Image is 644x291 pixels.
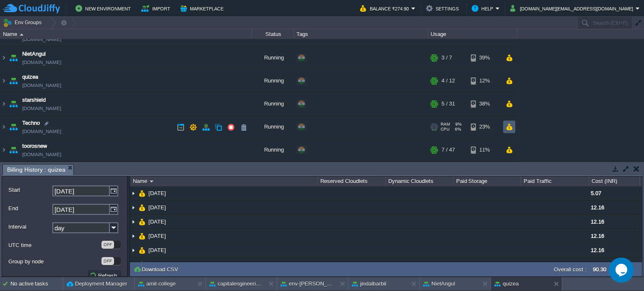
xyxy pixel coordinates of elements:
[441,128,449,133] span: CPU
[148,204,167,211] a: [DATE]
[148,247,167,254] a: [DATE]
[591,219,604,225] span: 12.16
[252,93,294,116] div: Running
[252,29,293,39] div: Status
[8,139,19,162] img: AMDAwAAAACH5BAEAAAAALAAAAAABAAEAAAICRAEAOw==
[22,51,46,59] a: NietAngul
[7,165,65,175] span: Billing History : quizea
[441,123,450,128] span: RAM
[10,277,63,291] div: No active tasks
[471,93,498,116] div: 38%
[441,93,455,116] div: 5 / 31
[441,139,455,162] div: 7 / 47
[22,36,61,44] a: [DOMAIN_NAME]
[148,190,167,197] a: [DATE]
[130,215,137,229] img: AMDAwAAAACH5BAEAAAAALAAAAAABAAEAAAICRAEAOw==
[0,116,7,139] img: AMDAwAAAACH5BAEAAAAALAAAAAABAAEAAAICRAEAOw==
[360,3,411,13] button: Balance ₹274.90
[22,97,46,105] a: starshield
[8,93,19,116] img: AMDAwAAAACH5BAEAAAAALAAAAAABAAEAAAICRAEAOw==
[510,3,636,13] button: [DOMAIN_NAME][EMAIL_ADDRESS][DOMAIN_NAME]
[423,280,455,288] button: NietAngul
[252,139,294,162] div: Running
[471,116,498,139] div: 23%
[130,229,137,243] img: AMDAwAAAACH5BAEAAAAALAAAAAABAAEAAAICRAEAOw==
[352,280,386,288] button: jindalbarbil
[139,243,145,257] img: AMDAwAAAACH5BAEAAAAALAAAAAABAAEAAAICRAEAOw==
[131,176,317,186] div: Name
[139,229,145,243] img: AMDAwAAAACH5BAEAAAAALAAAAAABAAEAAAICRAEAOw==
[472,3,496,13] button: Help
[593,266,606,273] label: 90.30
[591,204,604,211] span: 12.16
[89,272,119,279] button: Refresh
[8,116,19,139] img: AMDAwAAAACH5BAEAAAAALAAAAAABAAEAAAICRAEAOw==
[75,3,133,13] button: New Environment
[130,201,137,214] img: AMDAwAAAACH5BAEAAAAALAAAAAABAAEAAAICRAEAOw==
[22,128,61,136] a: [DOMAIN_NAME]
[453,128,461,133] span: 6%
[133,265,181,273] button: Download CSV
[1,29,252,39] div: Name
[0,47,7,70] img: AMDAwAAAACH5BAEAAAAALAAAAAABAAEAAAICRAEAOw==
[8,185,52,194] label: Start
[441,70,455,93] div: 4 / 12
[8,204,52,213] label: End
[20,33,23,36] img: AMDAwAAAACH5BAEAAAAALAAAAAABAAEAAAICRAEAOw==
[148,218,167,225] a: [DATE]
[148,232,167,239] a: [DATE]
[426,3,461,13] button: Settings
[471,70,498,93] div: 12%
[0,93,7,116] img: AMDAwAAAACH5BAEAAAAALAAAAAABAAEAAAICRAEAOw==
[0,70,7,93] img: AMDAwAAAACH5BAEAAAAALAAAAAABAAEAAAICRAEAOw==
[130,243,137,257] img: AMDAwAAAACH5BAEAAAAALAAAAAABAAEAAAICRAEAOw==
[101,257,114,265] div: OFF
[252,47,294,70] div: Running
[22,82,61,90] a: [DOMAIN_NAME]
[441,47,452,70] div: 3 / 7
[180,3,226,13] button: Marketplace
[139,201,145,214] img: AMDAwAAAACH5BAEAAAAALAAAAAABAAEAAAICRAEAOw==
[294,29,428,39] div: Tags
[141,3,173,13] button: Import
[148,261,167,268] a: [DATE]
[130,186,137,200] img: AMDAwAAAACH5BAEAAAAALAAAAAABAAEAAAICRAEAOw==
[67,280,127,288] button: Deployment Manager
[22,105,61,113] a: [DOMAIN_NAME]
[3,3,60,14] img: CloudJiffy
[150,180,153,183] img: AMDAwAAAACH5BAEAAAAALAAAAAABAAEAAAICRAEAOw==
[591,233,604,239] span: 12.16
[139,258,145,271] img: AMDAwAAAACH5BAEAAAAALAAAAAABAAEAAAICRAEAOw==
[453,123,462,128] span: 9%
[139,186,145,200] img: AMDAwAAAACH5BAEAAAAALAAAAAABAAEAAAICRAEAOw==
[8,222,52,231] label: Interval
[101,241,114,249] div: OFF
[8,241,101,250] label: UTC time
[252,116,294,139] div: Running
[589,176,639,186] div: Cost (INR)
[22,151,61,160] a: [DOMAIN_NAME]
[591,190,601,196] span: 5.07
[280,280,333,288] button: env-[PERSON_NAME]-test
[3,17,44,28] button: Env Groups
[471,47,498,70] div: 39%
[22,59,61,67] a: [DOMAIN_NAME]
[22,143,47,151] a: toorosnew
[22,120,40,128] a: Techno
[554,266,587,273] label: Overall cost :
[22,74,38,82] a: quizea
[428,29,517,39] div: Usage
[522,176,589,186] div: Paid Traffic
[8,47,19,70] img: AMDAwAAAACH5BAEAAAAALAAAAAABAAEAAAICRAEAOw==
[386,176,453,186] div: Dynamic Cloudlets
